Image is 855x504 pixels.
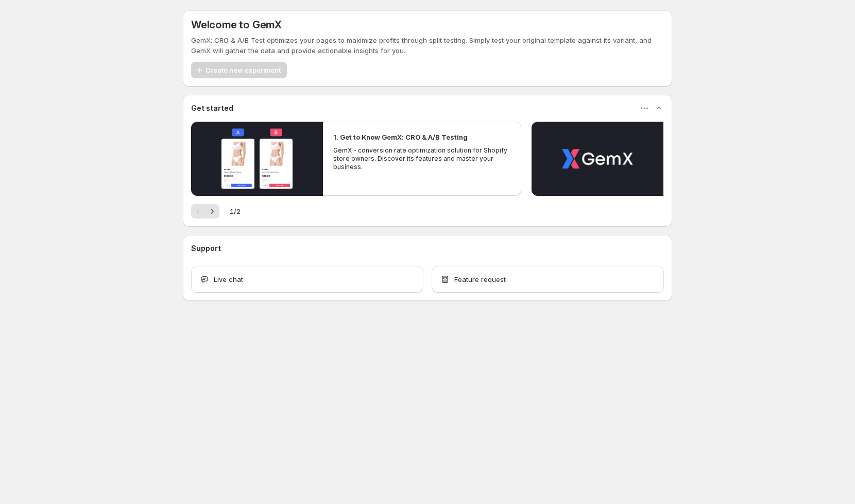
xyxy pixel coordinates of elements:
h2: 1. Get to Know GemX: CRO & A/B Testing [333,132,468,142]
p: GemX - conversion rate optimization solution for Shopify store owners. Discover its features and ... [333,146,510,171]
span: Live chat [214,274,243,284]
span: 1 / 2 [230,206,241,216]
nav: Pagination [191,204,219,219]
h3: Get started [191,103,233,113]
h3: Support [191,243,221,254]
span: Feature request [454,274,506,284]
p: GemX: CRO & A/B Test optimizes your pages to maximize profits through split testing. Simply test ... [191,35,664,56]
h5: Welcome to GemX [191,19,282,31]
button: Play video [191,122,323,196]
button: Next [205,204,219,219]
button: Play video [532,122,663,196]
